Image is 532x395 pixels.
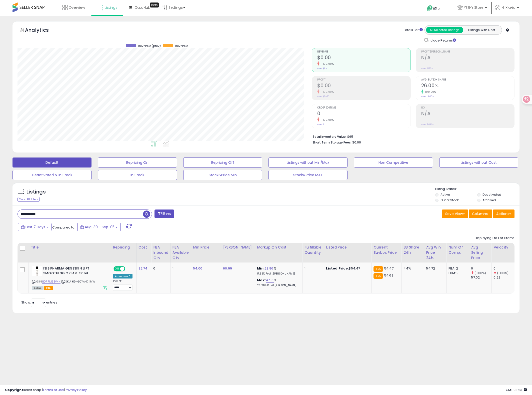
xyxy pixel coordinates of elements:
div: 0 [471,266,491,271]
h5: Analytics [25,26,58,35]
span: Revenue [175,44,188,48]
div: Clear All Filters [17,197,40,202]
span: Aug-30 - Sep-05 [85,224,114,229]
label: Active [440,192,450,197]
a: 32.74 [138,266,147,271]
span: Columns [472,211,488,216]
label: Deactivated [482,192,501,197]
div: 0 [153,266,166,271]
div: Preset: [113,279,132,291]
button: Save View [442,209,468,218]
div: Avg Win Price 24h. [426,245,444,260]
div: Tooltip anchor [150,2,159,7]
button: Default [12,157,91,167]
small: -100.00% [319,62,334,66]
small: (-100%) [474,271,486,275]
div: Velocity [493,245,512,250]
div: ASIN: [32,266,107,289]
span: DataHub [135,5,150,10]
span: Revenue (prev) [138,44,161,48]
span: OFF [124,267,132,271]
div: FBA: 2 [448,266,465,271]
a: B07RM3BVKH [42,279,60,284]
span: Compared to: [52,225,75,230]
small: Prev: $24.10 [317,95,329,98]
a: 60.99 [223,266,232,271]
div: Amazon AI * [113,274,132,278]
button: Last 7 Days [18,223,51,231]
button: In Stock [98,170,177,180]
p: Listing States: [435,187,519,191]
button: Deactivated & In Stock [12,170,91,180]
button: Repricing Off [183,157,262,167]
button: Non Competitive [354,157,433,167]
div: BB Share 24h. [403,245,422,255]
div: Listed Price [326,245,369,250]
span: $0.00 [352,140,361,145]
b: Listed Price: [326,266,349,271]
button: All Selected Listings [426,27,463,33]
h2: $0.00 [317,55,410,61]
span: Listings [104,5,117,10]
span: Help [433,6,440,11]
span: FBA [44,286,53,290]
h2: N/A [421,111,514,117]
label: Out of Stock [440,198,459,202]
span: Overview [69,5,85,10]
button: Stock&Price MAX [268,170,347,180]
button: Listings without Cost [439,157,518,167]
b: Max: [257,278,266,282]
div: [PERSON_NAME] [223,245,253,250]
small: Prev: $114 [317,67,327,70]
a: Help [423,1,449,16]
div: Fulfillable Quantity [304,245,322,255]
button: Stock&Price Min [183,170,262,180]
small: -100.00% [319,118,334,122]
span: Last 7 Days [25,224,45,229]
span: 54.69 [384,273,393,278]
button: Filters [154,209,174,218]
b: Min: [257,266,264,271]
b: ISIS PHARMA GENESKIN LIFT SMOOTHING CREAM, 50ml [43,266,104,277]
div: Avg Selling Price [471,245,489,260]
div: % [257,266,298,275]
span: Show: entries [21,300,57,305]
div: 1 [304,266,320,271]
div: Markup on Cost [257,245,300,250]
p: 25.28% Profit [PERSON_NAME] [257,284,298,287]
h2: 0 [317,111,410,117]
i: Get Help [427,5,433,11]
div: Cost [138,245,149,250]
button: Aug-30 - Sep-05 [77,223,121,231]
span: Profit [317,78,410,81]
div: 0 [493,266,514,271]
h2: N/A [421,55,514,61]
small: 100.00% [423,90,436,94]
button: Columns [469,209,492,218]
a: 54.00 [193,266,202,271]
small: Prev: 36.81% [421,123,434,126]
small: (-100%) [497,271,508,275]
span: YEEHY Store [464,5,483,10]
div: Current Buybox Price [373,245,399,255]
div: Title [31,245,109,250]
h2: 26.00% [421,83,514,89]
a: 28.96 [264,266,273,271]
div: 0.29 [493,275,514,280]
h2: $0.00 [317,83,410,89]
div: FBA Available Qty [172,245,189,260]
p: 17.56% Profit [PERSON_NAME] [257,272,298,275]
img: 21GYOlpdHjL._SL40_.jpg [32,266,42,276]
div: FBM: 0 [448,271,465,275]
b: Total Inventory Value: [312,134,346,139]
div: Include Returns [421,37,462,43]
div: FBA inbound Qty [153,245,168,260]
label: Archived [482,198,496,202]
span: Revenue [317,50,410,53]
small: FBA [373,266,383,272]
a: 47.10 [266,278,274,283]
div: Displaying 1 to 1 of 1 items [475,236,514,240]
a: Hi Xiaxia [495,5,519,16]
small: Prev: 2 [317,123,324,126]
small: Prev: 21.13% [421,67,433,70]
